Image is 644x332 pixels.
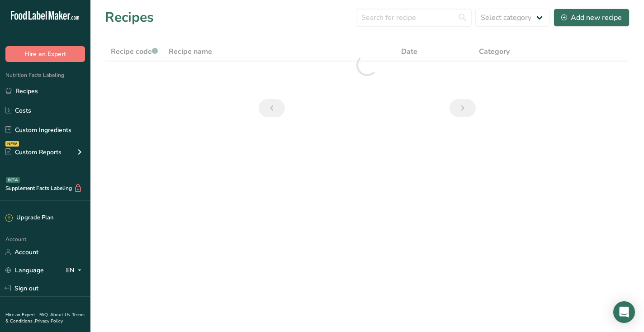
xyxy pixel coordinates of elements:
[105,7,154,28] h1: Recipes
[450,99,476,117] a: Next page
[554,9,630,27] button: Add new recipe
[39,312,50,318] a: FAQ .
[5,312,38,318] a: Hire an Expert .
[66,265,85,275] div: EN
[5,141,19,147] div: NEW
[5,312,85,324] a: Terms & Conditions .
[5,213,53,223] div: Upgrade Plan
[5,46,85,62] button: Hire an Expert
[561,12,622,23] div: Add new recipe
[50,312,72,318] a: About Us .
[5,147,62,157] div: Custom Reports
[259,99,285,117] a: Previous page
[613,301,635,323] div: Open Intercom Messenger
[35,318,63,324] a: Privacy Policy
[356,9,472,27] input: Search for recipe
[6,177,20,183] div: BETA
[5,262,44,278] a: Language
